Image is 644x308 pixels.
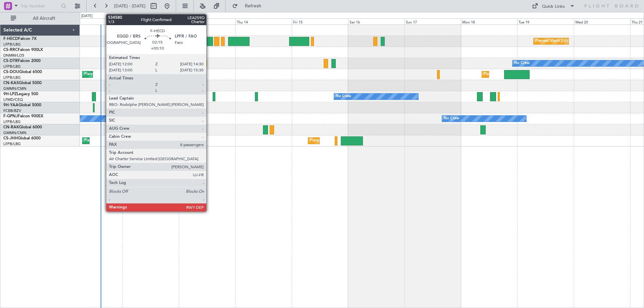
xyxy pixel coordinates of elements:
div: Planned Maint [GEOGRAPHIC_DATA] ([GEOGRAPHIC_DATA]) [535,36,641,46]
span: CS-DOU [3,70,19,74]
div: [DATE] [81,13,93,19]
span: 9H-LPZ [3,92,17,96]
a: CS-DOUGlobal 6500 [3,70,42,74]
span: All Aircraft [17,16,71,21]
a: FCBB/BZV [3,108,21,113]
div: No Crew [514,58,530,68]
a: CN-KASGlobal 5000 [3,81,42,85]
a: LFPB/LBG [3,141,21,146]
span: CS-JHH [3,136,18,140]
span: F-GPNJ [3,114,18,118]
div: Planned Maint Sofia [200,58,234,68]
div: Thu 14 [235,18,292,24]
div: Sun 17 [405,18,461,24]
span: CN-RAK [3,125,19,129]
input: Trip Number [20,1,59,11]
a: F-HECDFalcon 7X [3,37,37,41]
a: F-GPNJFalcon 900EX [3,114,43,118]
div: No Crew [336,91,351,102]
button: Refresh [229,1,269,11]
div: Wed 13 [179,18,235,24]
div: Quick Links [542,3,565,10]
a: 9H-LPZLegacy 500 [3,92,38,96]
a: CS-JHHGlobal 6000 [3,136,41,140]
div: Tue 12 [122,18,179,24]
a: GMMN/CMN [3,86,26,91]
div: Planned Maint [GEOGRAPHIC_DATA] ([GEOGRAPHIC_DATA]) [484,69,589,79]
a: CN-RAKGlobal 6000 [3,125,42,129]
div: Planned Maint [GEOGRAPHIC_DATA] ([GEOGRAPHIC_DATA]) [84,69,190,79]
a: CS-DTRFalcon 2000 [3,59,41,63]
span: CS-DTR [3,59,18,63]
span: CS-RRC [3,48,18,52]
a: DNMM/LOS [3,53,24,58]
a: LFPB/LBG [3,119,21,124]
div: Tue 19 [517,18,574,24]
a: LFPB/LBG [3,42,21,47]
span: CN-KAS [3,81,19,85]
span: [DATE] - [DATE] [114,3,146,9]
a: LFPB/LBG [3,64,21,69]
a: LFMD/CEQ [3,97,23,102]
button: Quick Links [529,1,578,11]
div: Planned Maint [GEOGRAPHIC_DATA] ([GEOGRAPHIC_DATA]) [310,136,416,146]
span: Refresh [239,4,267,8]
div: Fri 15 [292,18,348,24]
div: No Crew [444,114,459,124]
a: GMMN/CMN [3,130,26,135]
div: Mon 11 [66,18,122,24]
span: F-HECD [3,37,18,41]
div: Mon 18 [461,18,517,24]
button: All Aircraft [7,13,73,24]
div: Wed 20 [574,18,630,24]
a: 9H-YAAGlobal 5000 [3,103,41,107]
a: CS-RRCFalcon 900LX [3,48,43,52]
a: LFPB/LBG [3,75,21,80]
div: Planned Maint [GEOGRAPHIC_DATA] ([GEOGRAPHIC_DATA]) [84,136,190,146]
span: 9H-YAA [3,103,18,107]
div: Sat 16 [348,18,405,24]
